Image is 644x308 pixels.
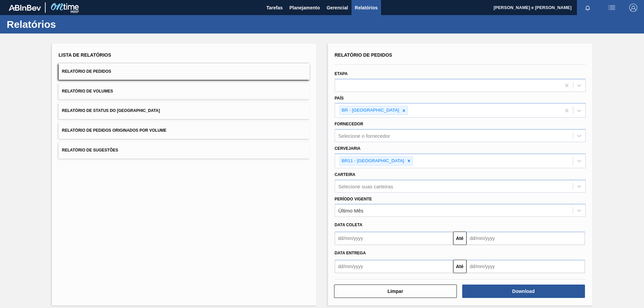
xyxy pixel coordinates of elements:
[335,197,372,201] label: Período Vigente
[462,285,585,298] button: Download
[335,71,348,76] label: Etapa
[289,4,320,12] span: Planejamento
[453,232,467,245] button: Até
[335,122,363,126] label: Fornecedor
[62,108,160,113] span: Relatório de Status do [GEOGRAPHIC_DATA]
[338,133,390,139] div: Selecione o fornecedor
[340,157,405,165] div: BR11 - [GEOGRAPHIC_DATA]
[335,260,453,273] input: dd/mm/yyyy
[62,148,118,152] span: Relatório de Sugestões
[335,52,392,58] span: Relatório de Pedidos
[59,52,111,58] span: Lista de Relatórios
[577,3,598,12] button: Notificações
[59,103,310,119] button: Relatório de Status do [GEOGRAPHIC_DATA]
[335,96,344,101] label: País
[340,106,400,115] div: BR - [GEOGRAPHIC_DATA]
[59,142,310,159] button: Relatório de Sugestões
[59,122,310,139] button: Relatório de Pedidos Originados por Volume
[338,183,393,189] div: Selecione suas carteiras
[453,260,467,273] button: Até
[355,4,378,12] span: Relatórios
[629,4,637,12] img: Logout
[59,83,310,100] button: Relatório de Volumes
[62,69,111,74] span: Relatório de Pedidos
[335,172,356,177] label: Carteira
[467,232,585,245] input: dd/mm/yyyy
[62,128,167,133] span: Relatório de Pedidos Originados por Volume
[62,89,113,94] span: Relatório de Volumes
[338,208,364,213] div: Último Mês
[9,5,41,11] img: TNhmsLtSVTkK8tSr43FrP2fwEKptu5GPRR3wAAAABJRU5ErkJggg==
[59,63,310,80] button: Relatório de Pedidos
[266,4,283,12] span: Tarefas
[7,20,126,28] h1: Relatórios
[335,223,363,227] span: Data coleta
[335,146,361,151] label: Cervejaria
[334,285,457,298] button: Limpar
[608,4,616,12] img: userActions
[467,260,585,273] input: dd/mm/yyyy
[327,4,348,12] span: Gerencial
[335,251,366,255] span: Data entrega
[335,232,453,245] input: dd/mm/yyyy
